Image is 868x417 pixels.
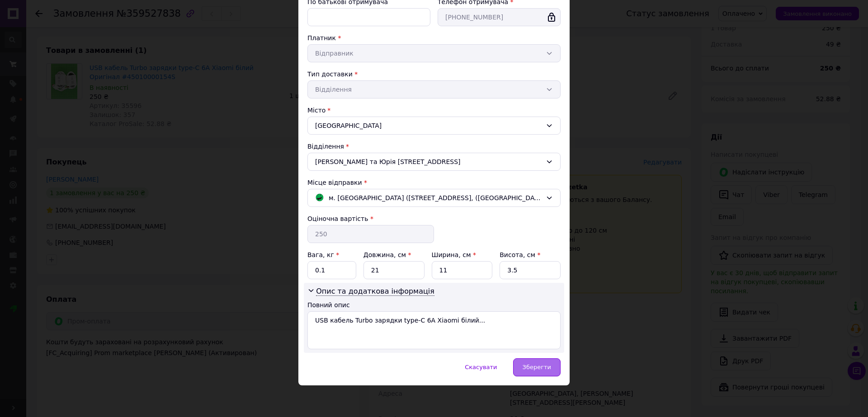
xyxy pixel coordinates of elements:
label: Повний опис [307,301,350,309]
div: Місто [307,106,561,115]
div: Тип доставки [307,70,561,79]
textarea: USB кабель Turbo зарядки type-C 6A Xiaomi білий... [307,311,561,349]
label: Довжина, см [363,251,411,258]
div: [GEOGRAPHIC_DATA] [307,117,561,135]
div: [PERSON_NAME] та Юрія [STREET_ADDRESS] [307,153,561,171]
div: Місце відправки [307,178,561,187]
label: Оціночна вартість [307,215,368,222]
span: Скасувати [465,364,497,370]
label: Вага, кг [307,251,339,258]
span: Зберегти [523,364,551,370]
span: м. [GEOGRAPHIC_DATA] ([STREET_ADDRESS], ([GEOGRAPHIC_DATA], [GEOGRAPHIC_DATA]) [329,193,542,203]
label: Ширина, см [432,251,476,258]
div: Платник [307,33,561,42]
div: Відділення [307,142,561,151]
label: Висота, см [500,251,540,258]
input: +380 [438,8,561,26]
span: Опис та додаткова інформація [316,287,434,296]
